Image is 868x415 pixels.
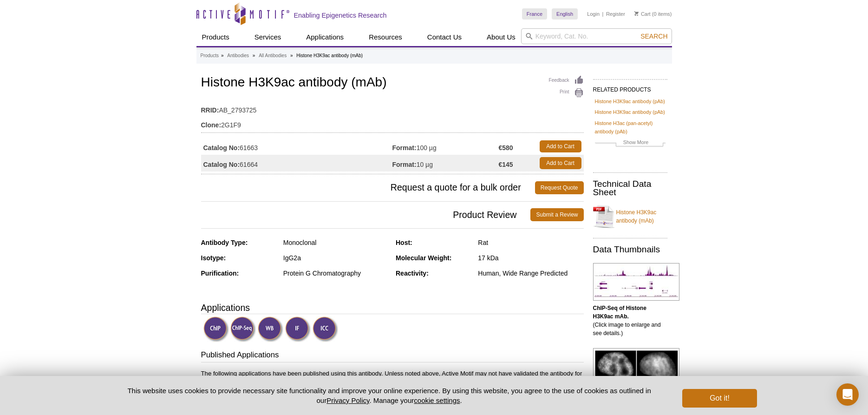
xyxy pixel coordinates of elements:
span: Request a quote for a bulk order [201,181,535,194]
h1: Histone H3K9ac antibody (mAb) [201,75,584,91]
button: cookie settings [414,396,460,404]
strong: Host: [396,239,412,246]
a: France [522,8,547,20]
button: Search [638,32,670,40]
input: Keyword, Cat. No. [521,28,672,44]
a: Resources [363,28,408,46]
b: ChIP-Seq of Histone H3K9ac mAb. [593,305,646,320]
h3: Applications [201,301,584,315]
a: About Us [481,28,521,46]
a: Applications [300,28,349,46]
a: Products [201,52,219,60]
strong: Format: [392,160,417,169]
img: Immunofluorescence Validated [285,316,311,342]
img: Western Blot Validated [258,316,283,342]
td: 10 µg [392,155,499,171]
strong: Reactivity: [396,270,429,277]
img: Your Cart [634,11,639,16]
strong: Format: [392,144,417,152]
div: Open Intercom Messenger [836,383,859,406]
a: Show More [595,138,666,149]
td: 61664 [201,155,392,171]
a: English [552,8,578,20]
a: Services [249,28,287,46]
a: Cart [634,11,651,17]
td: 2G1F9 [201,115,584,130]
li: Histone H3K9ac antibody (mAb) [296,53,363,58]
a: Privacy Policy [326,396,369,404]
div: Monoclonal [283,238,389,247]
div: Rat [478,238,583,247]
div: Protein G Chromatography [283,269,389,277]
img: Immunocytochemistry Validated [313,316,338,342]
strong: Antibody Type: [201,239,248,246]
img: Histone H3K9ac antibody (mAb) tested by immunofluorescence. [593,348,679,386]
strong: Clone: [201,121,222,129]
h2: Enabling Epigenetics Research [294,11,387,20]
li: » [290,53,293,58]
strong: Catalog No: [203,144,240,152]
img: ChIP Validated [203,316,229,342]
strong: Purification: [201,270,239,277]
a: Histone H3K9ac antibody (mAb) [593,203,667,231]
td: 100 µg [392,138,499,155]
a: Contact Us [422,28,467,46]
p: (Click image to enlarge and see details.) [593,304,667,337]
span: Search [640,33,667,40]
a: Submit a Review [530,208,583,221]
a: Login [587,11,600,17]
span: Product Review [201,208,531,221]
h2: RELATED PRODUCTS [593,79,667,96]
p: This website uses cookies to provide necessary site functionality and improve your online experie... [111,386,667,405]
a: Histone H3K9ac antibody (pAb) [595,108,665,116]
a: Register [606,11,625,17]
img: ChIP-Seq Validated [230,316,256,342]
strong: Isotype: [201,254,226,262]
h2: Data Thumbnails [593,245,667,254]
button: Got it! [682,389,757,408]
a: Feedback [549,75,584,86]
td: 61663 [201,138,392,155]
a: Add to Cart [540,140,581,152]
img: Histone H3K9ac antibody (mAb) tested by ChIP-Seq. [593,263,679,301]
li: (0 items) [634,8,672,20]
a: Print [549,88,584,98]
li: » [253,53,255,58]
h2: Technical Data Sheet [593,180,667,197]
a: Histone H3K9ac antibody (pAb) [595,97,665,105]
a: Histone H3ac (pan-acetyl) antibody (pAb) [595,119,666,136]
strong: Catalog No: [203,160,240,169]
strong: RRID: [201,106,219,114]
h3: Published Applications [201,349,584,362]
li: » [221,53,224,58]
a: Request Quote [535,181,584,194]
a: Products [196,28,235,46]
div: 17 kDa [478,254,583,262]
strong: Molecular Weight: [396,254,451,262]
a: Antibodies [227,52,249,60]
div: Human, Wide Range Predicted [478,269,583,277]
strong: €145 [498,160,513,169]
li: | [602,8,604,20]
a: Add to Cart [540,157,581,169]
td: AB_2793725 [201,100,584,115]
div: IgG2a [283,254,389,262]
a: All Antibodies [259,52,287,60]
strong: €580 [498,144,513,152]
